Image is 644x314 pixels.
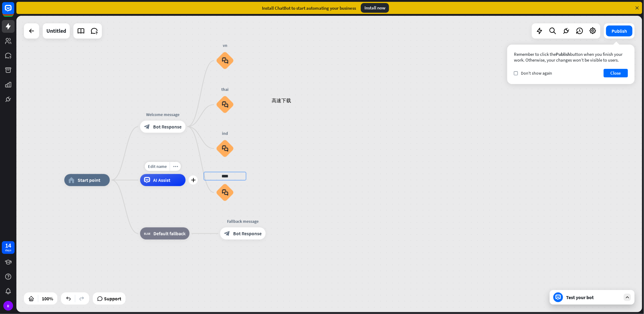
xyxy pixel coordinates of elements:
[153,231,186,237] span: Default fallback
[191,178,196,182] i: plus
[211,86,239,93] div: thai
[173,164,178,169] i: more_horiz
[148,164,167,169] span: Edit name
[556,51,570,57] span: Publish
[233,231,262,237] span: Bot Response
[211,130,239,137] div: ind
[216,218,270,225] div: Fallback message
[104,294,121,303] span: Support
[5,2,23,21] button: Open LiveChat chat widget
[5,243,11,248] div: 14
[606,25,632,36] button: Publish
[224,231,230,237] i: block_bot_response
[272,98,291,103] span: 高速下载
[222,145,228,152] i: block_faq
[46,23,66,39] div: Untitled
[211,42,239,49] div: vn
[144,231,150,237] i: block_fallback
[566,294,621,300] div: Test your bot
[153,123,182,130] span: Bot Response
[3,301,13,311] div: R
[78,177,100,183] span: Start point
[521,70,552,76] span: Don't show again
[222,189,228,196] i: block_faq
[2,241,15,254] a: 14 days
[222,101,228,108] i: block_faq
[361,3,389,13] div: Install now
[40,294,55,303] div: 100%
[262,5,356,11] div: Install ChatBot to start automating your business
[68,177,75,183] i: home_2
[136,111,190,117] div: Welcome message
[144,123,150,130] i: block_bot_response
[604,69,628,77] button: Close
[153,177,170,183] span: AI Assist
[514,51,628,63] div: Remember to click the button when you finish your work. Otherwise, your changes won’t be visible ...
[222,57,228,64] i: block_faq
[5,248,11,252] div: days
